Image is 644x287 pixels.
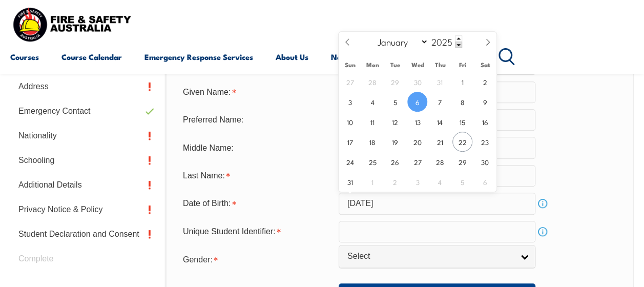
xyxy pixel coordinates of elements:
[385,172,405,192] span: September 2, 2025
[385,112,405,132] span: August 12, 2025
[362,92,382,112] span: August 4, 2025
[430,112,450,132] span: August 14, 2025
[340,152,360,172] span: August 24, 2025
[407,132,427,152] span: August 20, 2025
[144,45,253,69] a: Emergency Response Services
[373,35,429,48] select: Month
[385,132,405,152] span: August 19, 2025
[10,45,39,69] a: Courses
[175,138,339,157] div: Middle Name:
[362,112,382,132] span: August 11, 2025
[407,72,427,92] span: July 30, 2025
[183,255,213,264] span: Gender:
[452,72,472,92] span: August 1, 2025
[10,197,160,222] a: Privacy Notice & Policy
[339,193,535,214] input: Select Date...
[407,112,427,132] span: August 13, 2025
[430,92,450,112] span: August 7, 2025
[362,172,382,192] span: September 1, 2025
[429,61,451,68] span: Thu
[475,112,495,132] span: August 16, 2025
[10,99,160,124] a: Emergency Contact
[385,92,405,112] span: August 5, 2025
[475,132,495,152] span: August 23, 2025
[452,92,472,112] span: August 8, 2025
[175,222,339,241] div: Unique Student Identifier is required.
[175,249,339,269] div: Gender is required.
[331,45,351,69] a: News
[10,124,160,148] a: Nationality
[451,61,474,68] span: Fri
[385,152,405,172] span: August 26, 2025
[10,148,160,173] a: Schooling
[175,166,339,186] div: Last Name is required.
[362,152,382,172] span: August 25, 2025
[175,83,339,102] div: Given Name is required.
[452,152,472,172] span: August 29, 2025
[361,61,384,68] span: Mon
[340,72,360,92] span: July 27, 2025
[430,172,450,192] span: September 4, 2025
[384,61,406,68] span: Tue
[347,251,513,262] span: Select
[407,92,427,112] span: August 6, 2025
[474,61,496,68] span: Sat
[535,224,550,239] a: Info
[475,152,495,172] span: August 30, 2025
[339,61,361,68] span: Sun
[430,152,450,172] span: August 28, 2025
[61,45,122,69] a: Course Calendar
[385,72,405,92] span: July 29, 2025
[340,92,360,112] span: August 3, 2025
[10,222,160,247] a: Student Declaration and Consent
[452,172,472,192] span: September 5, 2025
[407,172,427,192] span: September 3, 2025
[475,92,495,112] span: August 9, 2025
[430,132,450,152] span: August 21, 2025
[452,112,472,132] span: August 15, 2025
[406,61,429,68] span: Wed
[10,173,160,197] a: Additional Details
[340,172,360,192] span: August 31, 2025
[407,152,427,172] span: August 27, 2025
[10,74,160,99] a: Address
[428,35,462,48] input: Year
[340,132,360,152] span: August 17, 2025
[175,194,339,213] div: Date of Birth is required.
[475,172,495,192] span: September 6, 2025
[362,72,382,92] span: July 28, 2025
[535,196,550,211] a: Info
[339,221,535,242] input: 10 Characters no 1, 0, O or I
[362,132,382,152] span: August 18, 2025
[430,72,450,92] span: July 31, 2025
[340,112,360,132] span: August 10, 2025
[175,110,339,130] div: Preferred Name:
[276,45,308,69] a: About Us
[475,72,495,92] span: August 2, 2025
[452,132,472,152] span: August 22, 2025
